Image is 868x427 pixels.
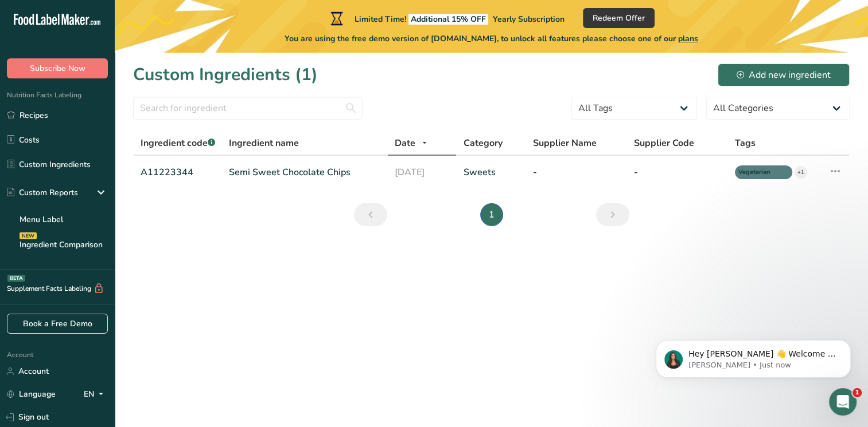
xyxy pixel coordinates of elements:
a: Sweets [463,165,519,179]
span: Vegetarian [738,168,779,177]
iframe: Intercom notifications message [639,316,868,396]
a: - [634,165,721,179]
span: Redeem Offer [593,12,645,24]
div: BETA [7,275,25,282]
div: Limited Time! [328,11,565,25]
a: Language [7,384,56,404]
div: EN [84,388,108,401]
span: 1 [853,388,862,397]
button: Add new ingredient [718,64,850,86]
span: Tags [735,136,756,150]
span: Subscribe Now [30,62,85,74]
iframe: Intercom live chat [829,388,857,416]
a: A11223344 [141,165,215,179]
span: Ingredient code [141,137,215,149]
span: Date [395,136,415,150]
div: Custom Reports [7,187,78,199]
span: Supplier Name [533,136,597,150]
div: Add new ingredient [737,68,831,82]
a: Book a Free Demo [7,314,108,334]
h1: Custom Ingredients (1) [133,62,318,88]
button: Redeem Offer [583,8,655,28]
a: Semi Sweet Chocolate Chips [229,165,381,179]
div: +1 [795,166,807,179]
a: [DATE] [395,165,449,179]
div: NEW [20,232,37,239]
span: Supplier Code [634,136,694,150]
button: Subscribe Now [7,58,108,78]
span: Additional 15% OFF [408,14,488,25]
a: Next [596,203,629,226]
span: You are using the free demo version of [DOMAIN_NAME], to unlock all features please choose one of... [285,33,698,45]
span: Category [463,136,502,150]
span: Yearly Subscription [493,14,565,25]
a: - [533,165,620,179]
span: Ingredient name [229,136,299,150]
input: Search for ingredient [133,97,363,120]
a: Previous [354,203,387,226]
span: plans [678,33,698,44]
